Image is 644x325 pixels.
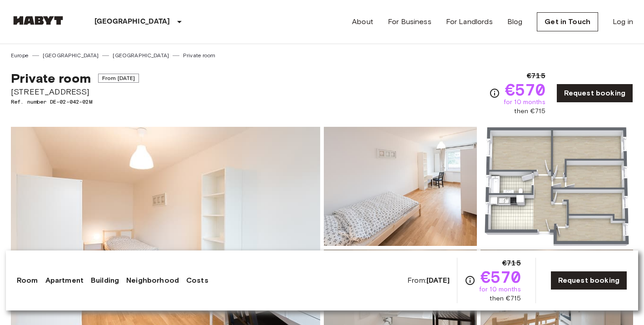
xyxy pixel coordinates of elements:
a: Log in [613,16,633,27]
span: €715 [502,258,521,269]
a: Private room [183,51,215,60]
a: For Landlords [446,16,493,27]
a: Request booking [550,271,627,290]
img: Habyt [11,16,65,25]
a: About [352,16,373,27]
a: Neighborhood [126,275,179,286]
a: Apartment [45,275,84,286]
a: Blog [507,16,523,27]
span: Ref. number DE-02-042-02M [11,98,139,106]
span: then €715 [514,107,545,116]
a: For Business [388,16,431,27]
img: Picture of unit DE-02-042-02M [481,127,634,246]
a: Request booking [556,84,633,103]
p: [GEOGRAPHIC_DATA] [94,16,170,27]
span: From [DATE] [98,74,139,83]
a: Room [17,275,38,286]
b: [DATE] [426,276,450,285]
span: €570 [481,269,521,285]
span: for 10 months [479,285,521,294]
span: then €715 [490,294,520,303]
a: Europe [11,51,29,60]
span: €715 [527,70,545,81]
span: [STREET_ADDRESS] [11,86,139,98]
a: Costs [186,275,208,286]
span: for 10 months [504,98,545,107]
a: [GEOGRAPHIC_DATA] [43,51,99,60]
img: Picture of unit DE-02-042-02M [324,127,477,246]
span: Private room [11,70,91,86]
a: Building [91,275,119,286]
span: €570 [505,81,545,98]
span: From: [407,275,450,285]
a: Get in Touch [537,12,598,31]
svg: Check cost overview for full price breakdown. Please note that discounts apply to new joiners onl... [465,275,476,286]
svg: Check cost overview for full price breakdown. Please note that discounts apply to new joiners onl... [489,88,500,99]
a: [GEOGRAPHIC_DATA] [113,51,169,60]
